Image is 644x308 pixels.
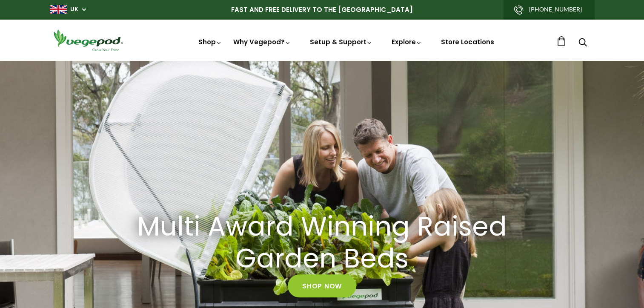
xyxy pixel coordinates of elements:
a: Setup & Support [310,37,373,46]
a: UK [70,5,78,14]
img: Vegepod [50,28,126,52]
a: Store Locations [441,37,494,46]
a: Why Vegepod? [233,37,291,46]
a: Search [578,39,587,48]
a: Explore [392,37,422,46]
a: Shop Now [288,275,356,298]
a: Multi Award Winning Raised Garden Beds [120,211,524,275]
a: Shop [198,37,222,46]
img: gb_large.png [50,5,67,14]
h2: Multi Award Winning Raised Garden Beds [131,211,514,275]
